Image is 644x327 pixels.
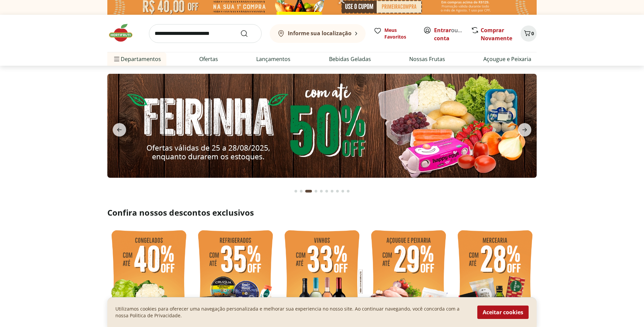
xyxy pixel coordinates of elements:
[531,30,534,37] span: 0
[434,26,464,42] span: ou
[340,183,345,199] button: Go to page 9 from fs-carousel
[374,27,415,40] a: Meus Favoritos
[107,207,537,218] h2: Confira nossos descontos exclusivos
[319,183,324,199] button: Go to page 5 from fs-carousel
[299,183,304,199] button: Go to page 2 from fs-carousel
[149,24,262,43] input: search
[115,306,469,319] p: Utilizamos cookies para oferecer uma navegação personalizada e melhorar sua experiencia no nosso ...
[107,74,537,178] img: feira
[199,55,218,63] a: Ofertas
[270,24,366,43] button: Informe sua localização
[521,25,537,42] button: Carrinho
[477,306,529,319] button: Aceitar cookies
[304,183,313,199] button: Current page from fs-carousel
[256,55,290,63] a: Lançamentos
[313,183,319,199] button: Go to page 4 from fs-carousel
[434,26,451,34] a: Entrar
[434,26,471,42] a: Criar conta
[293,183,299,199] button: Go to page 1 from fs-carousel
[329,55,371,63] a: Bebidas Geladas
[481,26,512,42] a: Comprar Novamente
[483,55,531,63] a: Açougue e Peixaria
[288,30,352,37] b: Informe sua localização
[329,183,335,199] button: Go to page 7 from fs-carousel
[113,51,121,67] button: Menu
[107,23,141,43] img: Hortifruti
[335,183,340,199] button: Go to page 8 from fs-carousel
[513,123,537,137] button: next
[409,55,445,63] a: Nossas Frutas
[324,183,329,199] button: Go to page 6 from fs-carousel
[113,51,161,67] span: Departamentos
[345,183,351,199] button: Go to page 10 from fs-carousel
[384,27,415,40] span: Meus Favoritos
[240,30,256,38] button: Submit Search
[107,123,131,137] button: previous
